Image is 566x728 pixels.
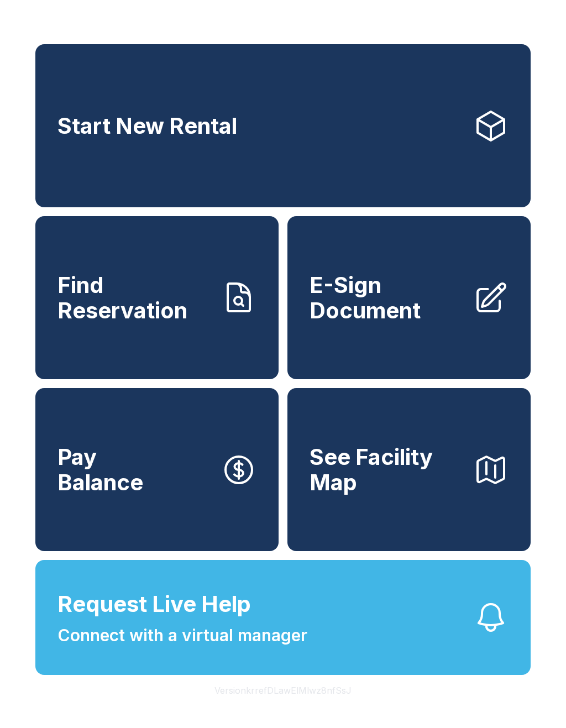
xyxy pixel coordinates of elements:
[287,216,531,379] a: E-Sign Document
[57,623,307,648] span: Connect with a virtual manager
[57,113,237,139] span: Start New Rental
[57,273,212,323] span: Find Reservation
[57,444,143,495] span: Pay Balance
[310,273,464,323] span: E-Sign Document
[35,44,531,207] a: Start New Rental
[35,388,279,551] button: PayBalance
[287,388,531,551] button: See Facility Map
[206,675,360,706] button: VersionkrrefDLawElMlwz8nfSsJ
[57,588,251,621] span: Request Live Help
[35,560,531,675] button: Request Live HelpConnect with a virtual manager
[35,216,279,379] a: Find Reservation
[310,444,464,495] span: See Facility Map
